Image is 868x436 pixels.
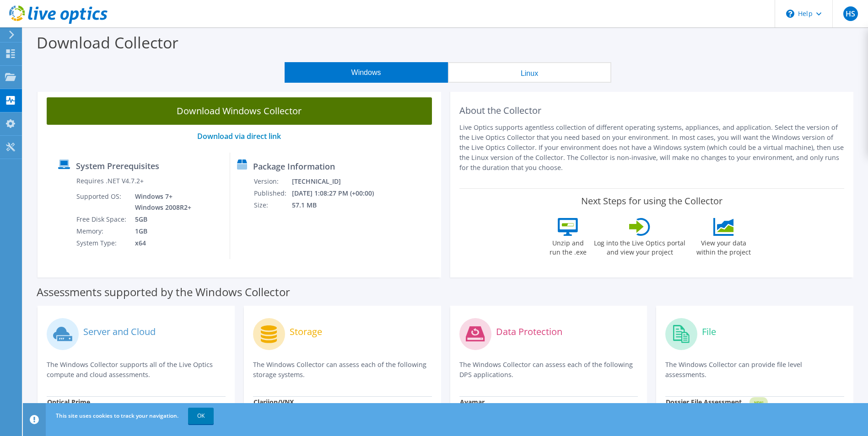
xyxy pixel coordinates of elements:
[76,225,128,237] td: Memory:
[291,175,386,187] td: [TECHNICAL_ID]
[253,187,291,199] td: Published:
[593,236,686,257] label: Log into the Live Optics portal and view your project
[37,287,290,297] label: Assessments supported by the Windows Collector
[253,199,291,211] td: Size:
[459,105,845,116] h2: About the Collector
[459,122,845,173] p: Live Optics supports agentless collection of different operating systems, appliances, and applica...
[128,213,193,225] td: 5GB
[702,327,716,336] label: File
[290,327,322,336] label: Storage
[690,236,756,257] label: View your data within the project
[56,412,178,420] span: This site uses cookies to track your navigation.
[76,191,128,213] td: Supported OS:
[460,398,485,406] strong: Avamar
[843,6,858,21] span: HS
[128,225,193,237] td: 1GB
[581,196,722,207] label: Next Steps for using the Collector
[188,408,214,424] a: OK
[47,398,90,406] strong: Optical Prime
[128,191,193,213] td: Windows 7+ Windows 2008R2+
[253,398,294,406] strong: Clariion/VNX
[128,237,193,249] td: x64
[459,360,638,380] p: The Windows Collector can assess each of the following DPS applications.
[47,360,226,380] p: The Windows Collector supports all of the Live Optics compute and cloud assessments.
[547,236,589,257] label: Unzip and run the .exe
[253,162,335,171] label: Package Information
[496,327,562,336] label: Data Protection
[666,398,742,406] strong: Dossier File Assessment
[47,97,432,125] a: Download Windows Collector
[253,360,432,380] p: The Windows Collector can assess each of the following storage systems.
[76,213,128,225] td: Free Disk Space:
[291,199,386,211] td: 57.1 MB
[786,10,794,18] svg: \n
[285,62,448,83] button: Windows
[76,161,159,170] label: System Prerequisites
[291,187,386,199] td: [DATE] 1:08:27 PM (+00:00)
[83,327,156,336] label: Server and Cloud
[76,237,128,249] td: System Type:
[76,176,144,186] label: Requires .NET V4.7.2+
[37,32,178,53] label: Download Collector
[197,131,281,141] a: Download via direct link
[665,360,844,380] p: The Windows Collector can provide file level assessments.
[754,400,763,405] tspan: NEW!
[253,175,291,187] td: Version:
[448,62,611,83] button: Linux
